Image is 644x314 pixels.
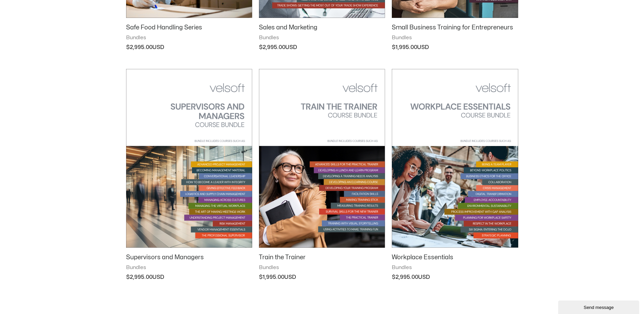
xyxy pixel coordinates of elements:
[259,69,385,248] img: train the trainer courseware bundle
[392,45,417,50] bdi: 1,995.00
[126,264,252,271] span: Bundles
[392,253,518,264] a: Workplace Essentials
[259,45,285,50] bdi: 2,995.00
[558,299,641,314] iframe: chat widget
[126,34,252,41] span: Bundles
[392,24,518,31] h2: Small Business Training for Entrepreneurs
[259,24,385,34] a: Sales and Marketing
[126,253,252,261] h2: Supervisors and Managers
[259,45,263,50] span: $
[392,264,518,271] span: Bundles
[259,274,263,280] span: $
[392,253,518,261] h2: Workplace Essentials
[259,253,385,264] a: Train the Trainer
[392,24,518,34] a: Small Business Training for Entrepreneurs
[259,274,284,280] bdi: 1,995.00
[126,253,252,264] a: Supervisors and Managers
[126,24,252,34] a: Safe Food Handling Series
[126,45,130,50] span: $
[126,45,152,50] bdi: 2,995.00
[126,24,252,31] h2: Safe Food Handling Series
[259,253,385,261] h2: Train the Trainer
[259,264,385,271] span: Bundles
[392,34,518,41] span: Bundles
[126,274,152,280] bdi: 2,995.00
[259,34,385,41] span: Bundles
[392,274,396,280] span: $
[392,274,418,280] bdi: 2,995.00
[259,24,385,31] h2: Sales and Marketing
[126,69,252,248] img: supervisors and managers employee training course bundle
[392,69,518,248] img: Workplace Essential Skills Training Courses
[392,45,396,50] span: $
[126,274,130,280] span: $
